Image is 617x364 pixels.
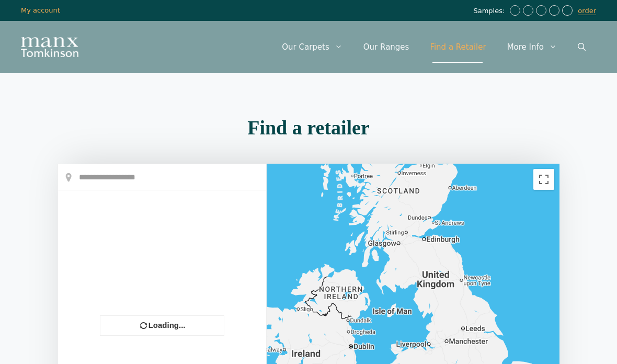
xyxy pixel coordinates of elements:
h2: Find a retailer [16,118,601,138]
a: Find a Retailer [419,31,496,63]
nav: Primary [271,31,596,63]
img: Manx Tomkinson [21,37,78,57]
a: More Info [497,31,567,63]
a: My account [21,6,60,14]
a: Our Carpets [271,31,353,63]
a: order [578,7,596,15]
button: Toggle fullscreen view [533,169,554,190]
div: Loading... [100,315,225,336]
a: Our Ranges [353,31,420,63]
a: Open Search Bar [567,31,596,63]
span: Samples: [473,7,507,16]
